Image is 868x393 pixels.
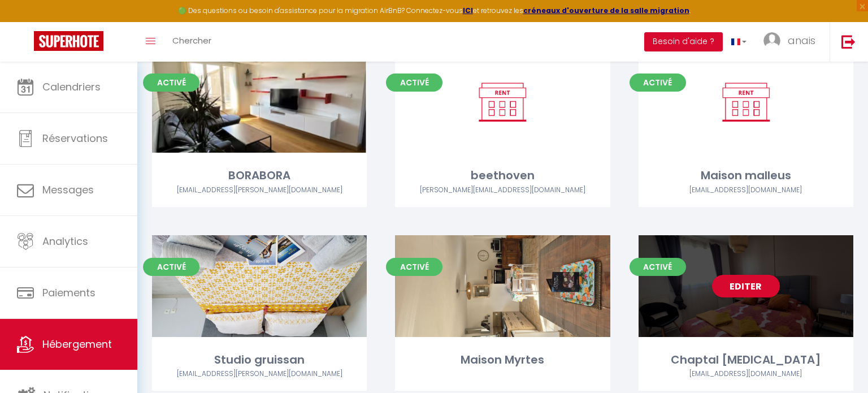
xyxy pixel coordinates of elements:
span: Analytics [42,234,88,248]
span: Activé [143,74,199,92]
span: Calendriers [42,80,101,94]
span: Activé [630,74,686,92]
div: Airbnb [152,369,367,379]
span: Activé [386,74,442,92]
span: Réservations [42,131,108,145]
span: Hébergement [42,337,112,351]
span: Messages [42,183,94,197]
div: Airbnb [152,185,367,196]
div: Chaptal [MEDICAL_DATA] [639,351,853,369]
a: Chercher [164,22,220,62]
span: Chercher [172,34,211,46]
div: Airbnb [639,185,853,196]
span: anais [788,33,815,47]
a: Editer [712,275,780,297]
a: ... anais [755,22,830,62]
div: Maison malleus [639,167,853,184]
div: Airbnb [395,185,610,196]
img: ... [763,32,780,49]
span: Activé [143,258,199,276]
div: BORABORA [152,167,367,184]
button: Ouvrir le widget de chat LiveChat [9,5,43,38]
button: Besoin d'aide ? [644,32,723,51]
span: Activé [386,258,442,276]
img: Super Booking [34,31,103,51]
a: ICI [463,6,473,15]
span: Activé [630,258,686,276]
a: créneaux d'ouverture de la salle migration [523,6,689,15]
div: Maison Myrtes [395,351,610,369]
span: Paiements [42,286,96,300]
img: logout [841,34,856,49]
div: Airbnb [639,369,853,379]
div: beethoven [395,167,610,184]
div: Studio gruissan [152,351,367,369]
